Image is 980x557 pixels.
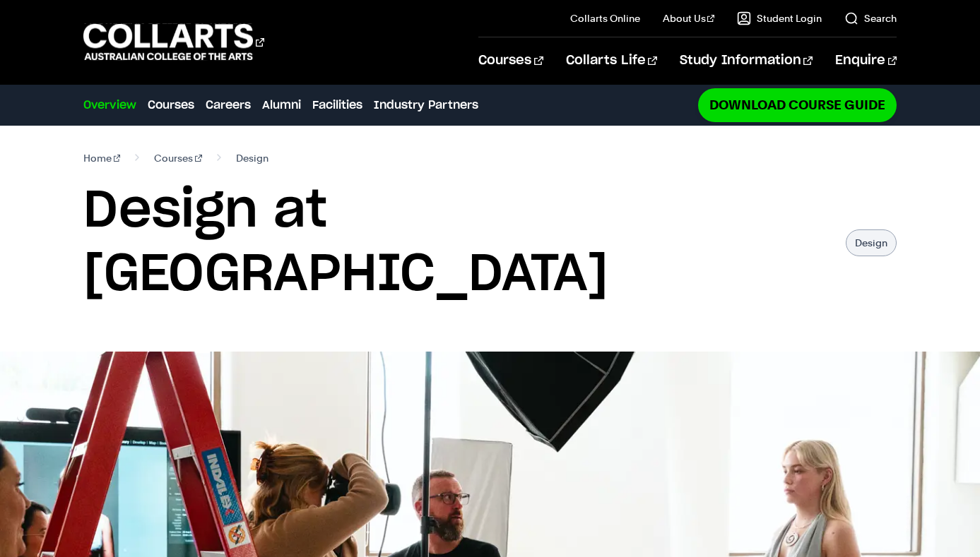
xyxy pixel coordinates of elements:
a: Study Information [680,37,813,84]
a: Search [844,11,897,25]
a: Courses [478,37,543,84]
a: Careers [206,97,251,114]
a: Courses [148,97,194,114]
a: Student Login [737,11,822,25]
a: Courses [154,148,202,168]
a: Collarts Online [570,11,640,25]
span: Design [236,148,268,168]
a: Collarts Life [566,37,657,84]
a: Download Course Guide [698,88,897,121]
a: Overview [83,97,136,114]
p: Design [846,229,897,256]
div: Go to homepage [83,22,264,62]
a: Industry Partners [374,97,478,114]
a: Home [83,148,121,168]
a: Enquire [835,37,897,84]
h1: Design at [GEOGRAPHIC_DATA] [83,179,832,306]
a: Facilities [312,97,362,114]
a: Alumni [262,97,301,114]
a: About Us [663,11,715,25]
